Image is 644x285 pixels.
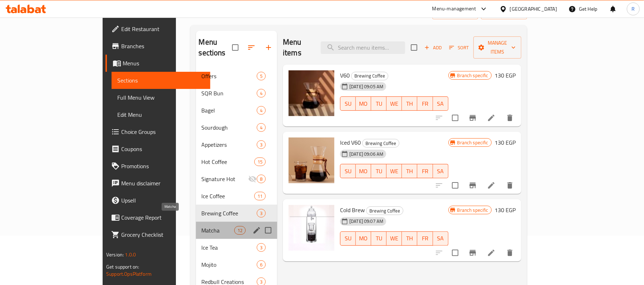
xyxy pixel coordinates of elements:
span: Sort items [444,42,473,53]
span: 8 [257,176,265,182]
span: Matcha [202,226,234,235]
span: [DATE] 09:05 AM [346,83,386,90]
a: Edit menu item [487,114,496,122]
span: TU [374,99,384,109]
span: WE [389,99,399,109]
span: 4 [257,90,265,97]
span: Brewing Coffee [363,139,399,147]
a: Edit Restaurant [105,20,210,37]
span: Sections [117,76,205,85]
button: WE [387,231,402,246]
span: TH [405,233,414,244]
a: Promotions [105,157,210,175]
span: MO [359,99,368,109]
span: Branch specific [454,72,491,79]
span: Branches [121,42,205,50]
span: Signature Hot [202,175,248,183]
span: SA [436,233,446,244]
div: Menu-management [432,5,476,13]
div: Brewing Coffee3 [196,205,277,222]
div: Brewing Coffee [366,206,403,215]
span: Edit Restaurant [121,25,205,33]
a: Sections [112,72,210,89]
span: SQR Bun [202,89,257,97]
a: Full Menu View [112,89,210,106]
span: 6 [257,261,265,268]
span: V60 [340,70,350,81]
span: Coupons [121,145,205,153]
a: Edit Menu [112,106,210,123]
span: FR [420,233,430,244]
div: Ice Tea3 [196,239,277,256]
span: WE [389,233,399,244]
a: Coverage Report [105,209,210,226]
span: Coverage Report [121,213,205,222]
div: items [257,260,266,269]
span: 3 [257,210,265,217]
span: FR [420,99,430,109]
button: FR [417,96,433,111]
div: Mojito6 [196,256,277,273]
a: Support.OpsPlatform [106,269,152,279]
span: Branch specific [454,207,491,214]
span: Edit Menu [117,110,205,119]
span: Upsell [121,196,205,205]
button: SA [433,231,448,246]
img: V60 [289,70,334,116]
button: TU [371,96,387,111]
span: WE [389,166,399,176]
button: TH [402,231,417,246]
button: SU [340,164,356,178]
span: Promotions [121,162,205,170]
span: Sourdough [202,123,257,132]
span: Select section [407,40,422,55]
div: items [257,72,266,80]
button: Branch-specific-item [464,177,481,194]
div: [GEOGRAPHIC_DATA] [510,5,557,13]
button: Sort [447,42,471,53]
span: 4 [257,107,265,114]
button: Branch-specific-item [464,109,481,126]
span: TH [405,166,414,176]
a: Choice Groups [105,123,210,140]
span: MO [359,233,368,244]
span: 15 [255,159,265,165]
div: Bagel4 [196,102,277,119]
span: Ice Tea [202,243,257,252]
span: Branch specific [454,139,491,146]
div: items [257,123,266,132]
span: Full Menu View [117,93,205,102]
span: Brewing Coffee [202,209,257,217]
button: delete [501,177,518,194]
span: Select to update [448,178,463,193]
span: 4 [257,124,265,131]
span: Ice Coffee [202,192,254,200]
button: FR [417,231,433,246]
span: Grocery Checklist [121,230,205,239]
a: Grocery Checklist [105,226,210,243]
div: Hot Coffee15 [196,153,277,170]
div: Brewing Coffee [362,139,399,147]
span: 1.0.0 [125,250,136,259]
button: SA [433,164,448,178]
div: Sourdough4 [196,119,277,136]
a: Upsell [105,192,210,209]
button: edit [251,225,262,236]
a: Coupons [105,140,210,157]
span: Version: [106,250,124,259]
h6: 130 EGP [495,205,516,215]
div: Matcha12edit [196,222,277,239]
img: Cold Brew [289,205,334,251]
span: Mojito [202,260,257,269]
span: Bagel [202,106,257,115]
button: WE [387,96,402,111]
button: FR [417,164,433,178]
img: Iced V60 [289,137,334,183]
input: search [321,41,405,54]
span: SU [343,166,353,176]
h2: Menu items [283,37,312,58]
span: FR [420,166,430,176]
span: Hot Coffee [202,157,254,166]
span: Iced V60 [340,137,361,148]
